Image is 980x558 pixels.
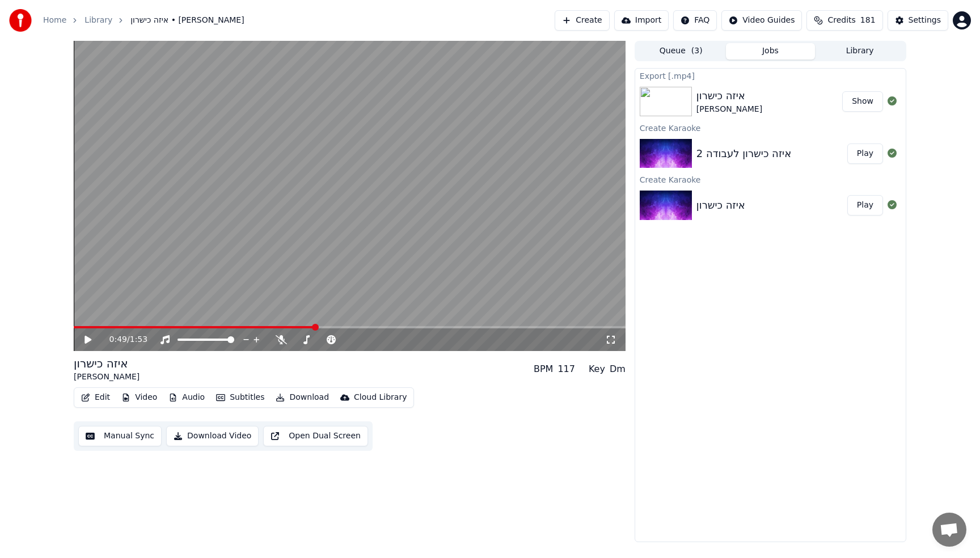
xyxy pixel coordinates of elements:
[109,334,137,345] div: /
[909,15,941,26] div: Settings
[166,426,259,446] button: Download Video
[696,197,745,213] div: איזה כישרון
[74,371,140,383] div: [PERSON_NAME]
[696,88,762,104] div: איזה כישרון
[78,426,162,446] button: Manual Sync
[932,513,966,547] div: פתח צ'אט
[614,10,669,31] button: Import
[635,69,906,82] div: Export [.mp4]
[85,15,112,26] a: Library
[9,9,32,32] img: youka
[354,392,407,403] div: Cloud Library
[815,43,905,60] button: Library
[860,15,876,26] span: 181
[806,10,882,31] button: Credits181
[130,334,147,345] span: 1:53
[847,195,883,215] button: Play
[636,43,726,60] button: Queue
[847,143,883,164] button: Play
[696,104,762,115] div: [PERSON_NAME]
[212,390,269,405] button: Subtitles
[888,10,948,31] button: Settings
[117,390,162,405] button: Video
[130,15,244,26] span: איזה כישרון • [PERSON_NAME]
[721,10,802,31] button: Video Guides
[77,390,115,405] button: Edit
[842,91,883,112] button: Show
[589,362,605,376] div: Key
[635,172,906,186] div: Create Karaoke
[164,390,209,405] button: Audio
[555,10,610,31] button: Create
[534,362,553,376] div: BPM
[673,10,717,31] button: FAQ
[43,15,66,26] a: Home
[43,15,244,26] nav: breadcrumb
[557,362,575,376] div: 117
[635,121,906,134] div: Create Karaoke
[74,356,140,371] div: איזה כישרון
[271,390,333,405] button: Download
[263,426,368,446] button: Open Dual Screen
[610,362,626,376] div: Dm
[109,334,127,345] span: 0:49
[827,15,855,26] span: Credits
[691,45,703,57] span: ( 3 )
[726,43,816,60] button: Jobs
[696,146,791,162] div: איזה כישרון לעבודה 2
